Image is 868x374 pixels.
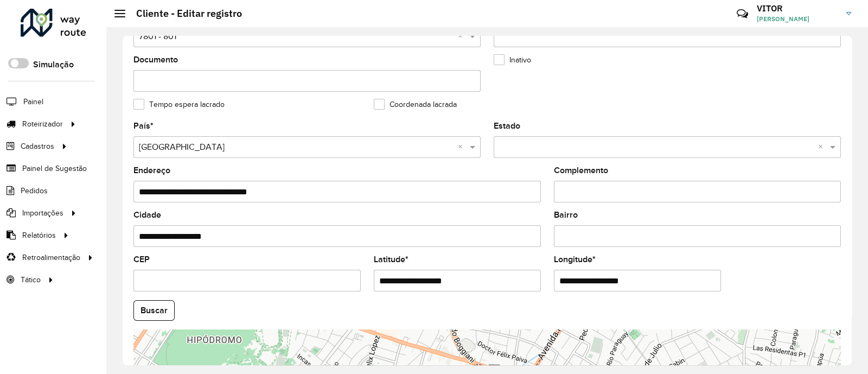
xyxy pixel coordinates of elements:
label: Cidade [133,208,161,221]
label: Bairro [554,208,578,221]
span: Painel [23,96,43,107]
label: Endereço [133,164,170,177]
span: Tático [21,274,41,286]
h3: VITOR [757,3,838,14]
label: Latitude [374,253,409,266]
label: Coordenada lacrada [374,99,457,110]
label: Inativo [494,54,531,66]
label: Documento [133,53,178,66]
a: Contato Rápido [731,2,754,26]
label: Estado [494,119,520,132]
span: [PERSON_NAME] [757,14,838,24]
span: Clear all [458,141,467,154]
span: Importações [22,207,63,219]
label: País [133,119,154,132]
label: Complemento [554,164,608,177]
label: Tempo espera lacrado [133,99,225,110]
h2: Cliente - Editar registro [125,8,242,20]
span: Retroalimentação [22,252,80,263]
span: Relatórios [22,230,56,241]
span: Cadastros [21,141,54,152]
span: Roteirizador [22,118,63,130]
label: CEP [133,253,150,266]
span: Clear all [458,30,467,43]
span: Painel de Sugestão [22,163,87,174]
span: Pedidos [21,185,48,196]
label: Simulação [33,58,74,71]
span: Clear all [818,141,827,154]
label: Longitude [554,253,596,266]
button: Buscar [133,300,175,321]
